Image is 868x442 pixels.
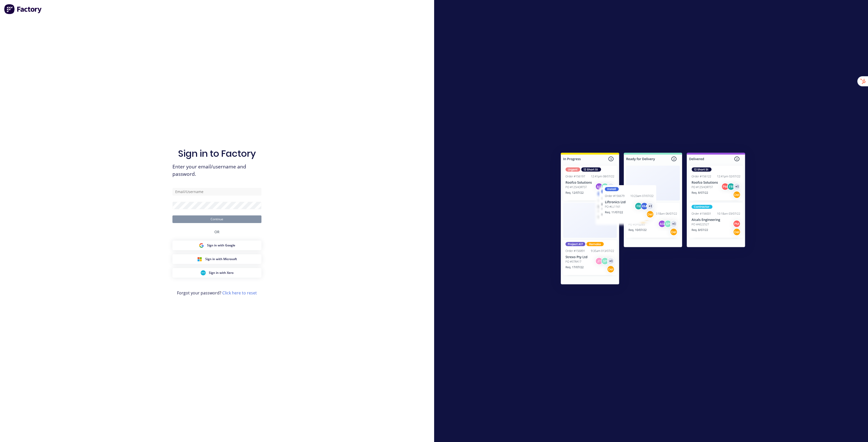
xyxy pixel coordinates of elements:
img: Google Sign in [199,243,204,248]
img: Factory [4,4,42,14]
img: Xero Sign in [201,270,206,275]
button: Google Sign inSign in with Google [172,241,261,250]
input: Email/Username [172,188,261,196]
button: Continue [172,215,261,223]
span: Sign in with Xero [209,271,233,275]
img: Microsoft Sign in [197,257,202,262]
img: Sign in [550,143,756,296]
span: Enter your email/username and password. [172,163,261,178]
button: Microsoft Sign inSign in with Microsoft [172,254,261,264]
div: OR [214,223,219,241]
span: Sign in with Microsoft [205,257,237,261]
a: Click here to reset [222,290,257,296]
h1: Sign in to Factory [178,148,256,159]
button: Xero Sign inSign in with Xero [172,268,261,278]
span: Forgot your password? [177,290,257,296]
span: Sign in with Google [207,243,235,248]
